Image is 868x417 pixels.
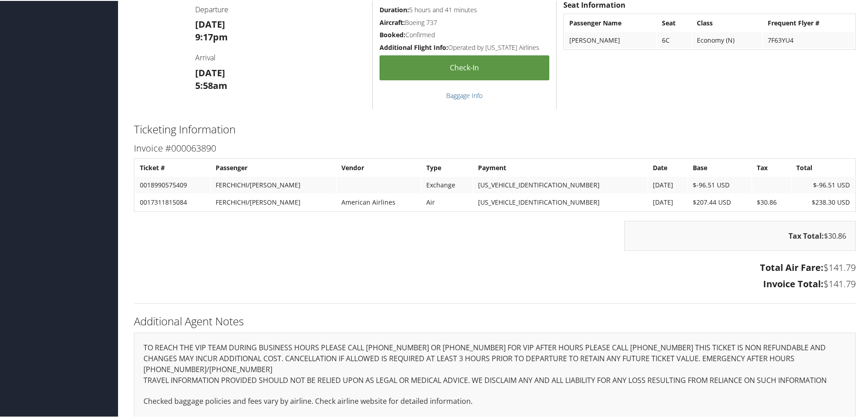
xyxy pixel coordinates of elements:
[195,4,365,14] h4: Departure
[337,159,421,175] th: Vendor
[422,193,473,210] td: Air
[688,159,751,175] th: Base
[473,159,647,175] th: Payment
[446,90,483,99] a: Baggage Info
[648,193,687,210] td: [DATE]
[657,14,691,30] th: Seat
[195,78,227,91] strong: 5:58am
[380,17,549,26] h5: Boeing 737
[380,5,549,14] h5: 5 hours and 41 minutes
[143,395,846,407] p: Checked baggage policies and fees vary by airline. Check airline website for detailed information.
[195,30,228,42] strong: 9:17pm
[422,176,473,192] td: Exchange
[143,374,846,386] p: TRAVEL INFORMATION PROVIDED SHOULD NOT BE RELIED UPON AS LEGAL OR MEDICAL ADVICE. WE DISCLAIM ANY...
[380,29,405,38] strong: Booked:
[211,159,336,175] th: Passenger
[195,66,225,78] strong: [DATE]
[763,277,824,289] strong: Invoice Total:
[135,176,210,192] td: 0018990575409
[337,193,421,210] td: American Airlines
[380,42,549,51] h5: Operated by [US_STATE] Airlines
[380,42,448,51] strong: Additional Flight Info:
[657,31,691,48] td: 6C
[792,193,854,210] td: $238.30 USD
[624,220,856,250] div: $30.86
[565,31,656,48] td: [PERSON_NAME]
[648,176,687,192] td: [DATE]
[760,260,824,273] strong: Total Air Fare:
[648,159,687,175] th: Date
[792,176,854,192] td: $-96.51 USD
[688,176,751,192] td: $-96.51 USD
[380,5,409,13] strong: Duration:
[792,159,854,175] th: Total
[422,159,473,175] th: Type
[134,277,856,289] h3: $141.79
[195,17,225,29] strong: [DATE]
[211,193,336,210] td: FERCHICHI/[PERSON_NAME]
[763,14,854,30] th: Frequent Flyer #
[380,29,549,39] h5: Confirmed
[135,193,210,210] td: 0017311815084
[692,31,762,48] td: Economy (N)
[134,313,856,328] h2: Additional Agent Notes
[195,52,365,62] h4: Arrival
[789,230,824,240] strong: Tax Total:
[134,260,856,273] h3: $141.79
[763,31,854,48] td: 7F63YU4
[134,141,856,154] h3: Invoice #000063890
[565,14,656,30] th: Passenger Name
[380,17,405,26] strong: Aircraft:
[752,159,791,175] th: Tax
[692,14,762,30] th: Class
[135,159,210,175] th: Ticket #
[134,121,856,136] h2: Ticketing Information
[688,193,751,210] td: $207.44 USD
[380,54,549,79] a: Check-in
[752,193,791,210] td: $30.86
[473,176,647,192] td: [US_VEHICLE_IDENTIFICATION_NUMBER]
[211,176,336,192] td: FERCHICHI/[PERSON_NAME]
[473,193,647,210] td: [US_VEHICLE_IDENTIFICATION_NUMBER]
